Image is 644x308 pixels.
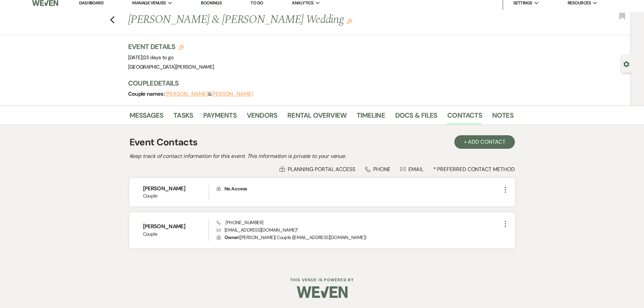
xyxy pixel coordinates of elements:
[217,226,501,234] p: [EMAIL_ADDRESS][DOMAIN_NAME] *
[143,185,209,192] h6: [PERSON_NAME]
[129,166,515,173] div: * Preferred Contact Method
[395,110,437,125] a: Docs & Files
[224,186,247,192] span: No Access
[173,110,193,125] a: Tasks
[143,192,209,199] span: Couple
[128,54,174,61] span: [DATE]
[128,90,166,97] span: Couple names:
[247,110,277,125] a: Vendors
[224,234,239,240] span: Owner
[447,110,482,125] a: Contacts
[128,64,214,70] span: [GEOGRAPHIC_DATA][PERSON_NAME]
[166,91,208,97] button: [PERSON_NAME]
[166,91,253,97] span: &
[129,135,198,149] h1: Event Contacts
[129,110,164,125] a: Messages
[400,166,424,173] div: Email
[357,110,385,125] a: Timeline
[143,231,209,238] span: Couple
[347,18,352,24] button: Edit
[211,91,253,97] button: [PERSON_NAME]
[143,223,209,230] h6: [PERSON_NAME]
[128,42,214,51] h3: Event Details
[129,152,515,160] h2: Keep track of contact information for this event. This information is private to your venue.
[217,234,501,241] p: ( [PERSON_NAME] | Couple | [EMAIL_ADDRESS][DOMAIN_NAME] )
[128,12,431,28] h1: [PERSON_NAME] & [PERSON_NAME] Wedding
[365,166,391,173] div: Phone
[623,61,629,67] button: Open lead details
[297,280,348,304] img: Weven Logo
[287,110,347,125] a: Rental Overview
[217,219,263,226] span: [PHONE_NUMBER]
[143,54,174,61] span: 23 days to go
[280,166,355,173] div: Planning Portal Access
[128,78,507,88] h3: Couple Details
[142,54,174,61] span: |
[203,110,237,125] a: Payments
[454,135,515,149] button: + Add Contact
[492,110,514,125] a: Notes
